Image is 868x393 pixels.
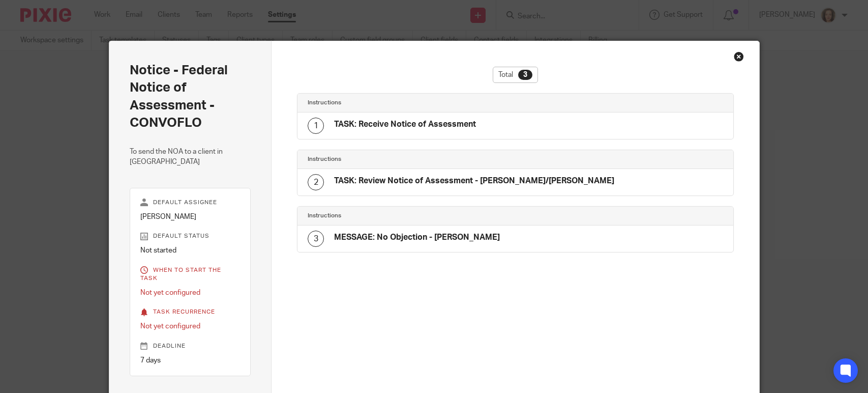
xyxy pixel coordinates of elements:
p: Not yet configured [140,288,241,298]
p: Not started [140,245,241,256]
div: 1 [308,118,324,134]
p: Deadline [140,342,241,350]
h4: Instructions [308,155,515,163]
div: Close this dialog window [734,51,744,62]
div: Total [493,67,538,83]
p: 7 days [140,355,241,366]
p: Task recurrence [140,308,241,316]
p: Default assignee [140,199,241,207]
div: 2 [308,174,324,190]
div: 3 [518,70,532,80]
h4: MESSAGE: No Objection - [PERSON_NAME] [334,232,500,243]
p: Not yet configured [140,321,241,331]
h4: Instructions [308,99,515,107]
h4: TASK: Review Notice of Assessment - [PERSON_NAME]/[PERSON_NAME] [334,176,614,186]
h2: Notice - Federal Notice of Assessment - CONVOFLO [130,62,251,131]
h4: TASK: Receive Notice of Assessment [334,119,476,130]
p: When to start the task [140,266,241,283]
p: To send the NOA to a client in [GEOGRAPHIC_DATA] [130,147,251,167]
h4: Instructions [308,212,515,220]
div: 3 [308,231,324,247]
p: [PERSON_NAME] [140,212,241,222]
p: Default status [140,232,241,240]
